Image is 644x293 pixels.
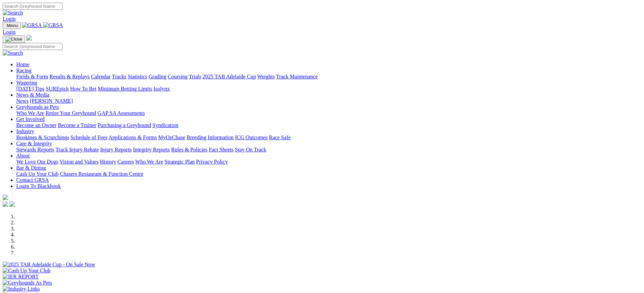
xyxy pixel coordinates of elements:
a: Calendar [91,74,111,79]
a: Strategic Plan [165,159,195,165]
button: Toggle navigation [3,35,25,43]
a: Greyhounds as Pets [16,104,59,110]
a: Who We Are [135,159,163,165]
span: Menu [7,23,18,28]
a: Vision and Values [59,159,98,165]
a: Become a Trainer [58,122,96,128]
a: Rules & Policies [171,147,208,152]
a: Fact Sheets [209,147,234,152]
img: logo-grsa-white.png [3,195,8,200]
a: Trials [189,74,201,79]
a: 2025 TAB Adelaide Cup [202,74,256,79]
a: Minimum Betting Limits [98,86,152,92]
a: GAP SA Assessments [98,110,145,116]
input: Search [3,3,63,10]
a: Industry [16,128,34,134]
a: Track Injury Rebate [55,147,99,152]
a: Retire Your Greyhound [46,110,96,116]
a: ICG Outcomes [235,135,267,140]
button: Toggle navigation [3,22,21,29]
div: Care & Integrity [16,147,641,153]
a: Care & Integrity [16,141,52,146]
a: Breeding Information [187,135,234,140]
input: Search [3,43,63,50]
a: Results & Replays [49,74,90,79]
a: [PERSON_NAME] [30,98,73,104]
div: About [16,159,641,165]
a: Isolynx [153,86,170,92]
div: Wagering [16,86,641,92]
a: Chasers Restaurant & Function Centre [60,171,143,177]
a: Weights [257,74,275,79]
div: Industry [16,135,641,141]
a: Grading [149,74,166,79]
a: Who We Are [16,110,44,116]
a: Race Safe [269,135,290,140]
a: Bookings & Scratchings [16,135,69,140]
a: Login To Blackbook [16,183,61,189]
img: Industry Links [3,286,40,292]
div: Get Involved [16,122,641,128]
a: Statistics [128,74,147,79]
a: Coursing [168,74,188,79]
img: Greyhounds As Pets [3,280,52,286]
a: Stay On Track [235,147,266,152]
img: logo-grsa-white.png [26,35,32,41]
a: News & Media [16,92,49,98]
a: Purchasing a Greyhound [98,122,151,128]
a: We Love Our Dogs [16,159,58,165]
img: Search [3,50,23,56]
div: Racing [16,74,641,80]
img: GRSA [22,22,42,28]
a: Get Involved [16,116,45,122]
a: Bar & Dining [16,165,46,171]
a: Privacy Policy [196,159,228,165]
a: Schedule of Fees [70,135,107,140]
div: Bar & Dining [16,171,641,177]
a: Tracks [112,74,126,79]
a: News [16,98,28,104]
div: News & Media [16,98,641,104]
a: [DATE] Tips [16,86,44,92]
a: Home [16,62,29,67]
img: twitter.svg [9,201,15,207]
a: Wagering [16,80,37,86]
a: Fields & Form [16,74,48,79]
img: IER REPORT [3,274,39,280]
a: Login [3,29,16,35]
img: Close [5,36,22,42]
a: Contact GRSA [16,177,49,183]
a: Stewards Reports [16,147,54,152]
a: Become an Owner [16,122,56,128]
a: About [16,153,30,158]
a: Track Maintenance [276,74,318,79]
a: Integrity Reports [133,147,170,152]
img: facebook.svg [3,201,8,207]
a: History [100,159,116,165]
img: 2025 TAB Adelaide Cup - On Sale Now [3,262,95,268]
a: Racing [16,68,31,73]
img: Cash Up Your Club [3,268,50,274]
a: Injury Reports [100,147,132,152]
a: SUREpick [46,86,69,92]
a: MyOzChase [158,135,185,140]
a: Login [3,16,16,22]
img: GRSA [43,22,63,28]
a: Syndication [152,122,178,128]
a: Cash Up Your Club [16,171,58,177]
a: Applications & Forms [109,135,157,140]
a: How To Bet [70,86,97,92]
div: Greyhounds as Pets [16,110,641,116]
a: Careers [117,159,134,165]
img: Search [3,10,23,16]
